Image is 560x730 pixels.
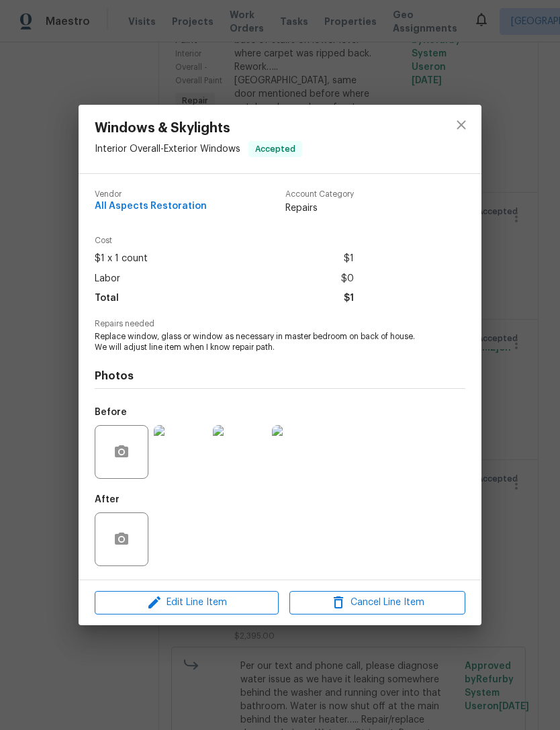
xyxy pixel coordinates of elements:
span: $1 x 1 count [95,249,148,269]
span: $1 [344,289,354,308]
span: Cost [95,236,354,245]
span: Repairs needed [95,320,465,328]
span: All Aspects Restoration [95,201,207,212]
h4: Photos [95,369,465,383]
span: $0 [341,269,354,289]
span: Cancel Line Item [293,594,461,611]
span: $1 [344,249,354,269]
button: Cancel Line Item [289,591,465,614]
h5: Before [95,408,127,417]
span: Interior Overall - Exterior Windows [95,144,240,154]
span: Account Category [285,190,354,199]
span: Edit Line Item [99,594,275,611]
h5: After [95,495,120,504]
span: Replace window, glass or window as necessary in master bedroom on back of house. We will adjust l... [95,331,428,354]
span: Windows & Skylights [95,121,302,136]
span: Labor [95,269,120,289]
span: Vendor [95,190,207,199]
button: Edit Line Item [95,591,279,614]
button: close [445,109,477,141]
span: Repairs [285,201,354,215]
span: Accepted [250,142,301,156]
span: Total [95,289,119,308]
